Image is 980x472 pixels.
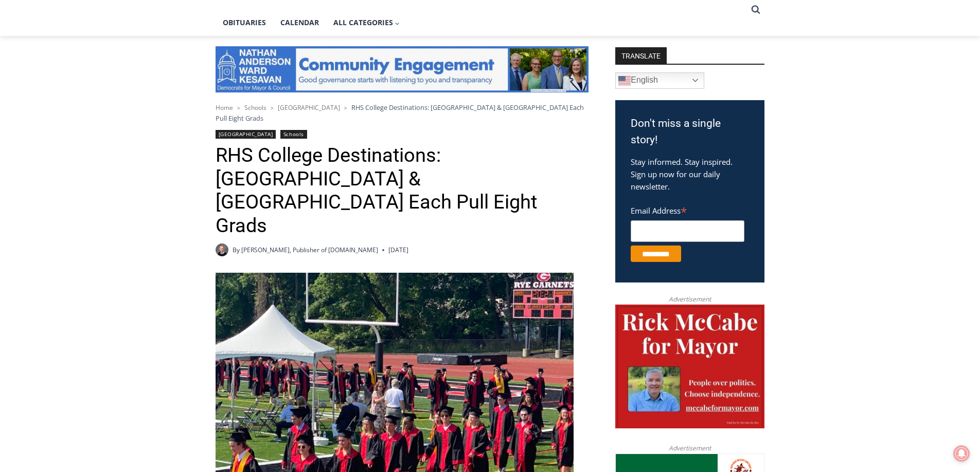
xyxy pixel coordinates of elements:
a: Calendar [273,10,326,35]
span: Intern @ [DOMAIN_NAME] [269,102,477,125]
a: [PERSON_NAME], Publisher of [DOMAIN_NAME] [241,246,378,254]
h3: Don't miss a single story! [631,116,749,148]
time: [DATE] [388,245,408,255]
label: Email Address [631,200,744,219]
div: 6 [120,87,124,97]
span: By [233,245,240,255]
span: > [271,104,274,111]
p: Stay informed. Stay inspired. Sign up now for our daily newsletter. [631,156,749,193]
img: McCabe for Mayor [615,305,764,429]
img: s_800_29ca6ca9-f6cc-433c-a631-14f6620ca39b.jpeg [1,1,102,102]
span: > [344,104,347,111]
a: [PERSON_NAME] Read Sanctuary Fall Fest: [DATE] [1,102,149,128]
a: Intern @ [DOMAIN_NAME] [247,100,498,128]
a: English [615,72,704,89]
h1: RHS College Destinations: [GEOGRAPHIC_DATA] & [GEOGRAPHIC_DATA] Each Pull Eight Grads [216,144,589,237]
a: Schools [244,103,266,112]
nav: Breadcrumbs [216,102,589,123]
div: / [115,87,117,97]
span: RHS College Destinations: [GEOGRAPHIC_DATA] & [GEOGRAPHIC_DATA] Each Pull Eight Grads [216,103,584,122]
button: Child menu of All Categories [326,10,407,35]
img: en [618,74,631,87]
a: [GEOGRAPHIC_DATA] [278,103,340,112]
a: Author image [216,243,228,256]
div: "At the 10am stand-up meeting, each intern gets a chance to take [PERSON_NAME] and the other inte... [260,1,486,100]
button: View Search Form [746,1,765,19]
h4: [PERSON_NAME] Read Sanctuary Fall Fest: [DATE] [8,103,132,127]
div: 1 [108,87,112,97]
a: Obituaries [216,10,273,35]
span: Advertisement [658,294,721,304]
span: > [237,104,240,111]
span: Advertisement [658,443,721,453]
strong: TRANSLATE [615,47,667,64]
div: Co-sponsored by Westchester County Parks [108,30,144,84]
a: Home [216,103,233,112]
a: [GEOGRAPHIC_DATA] [216,130,276,139]
a: Schools [280,130,307,139]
